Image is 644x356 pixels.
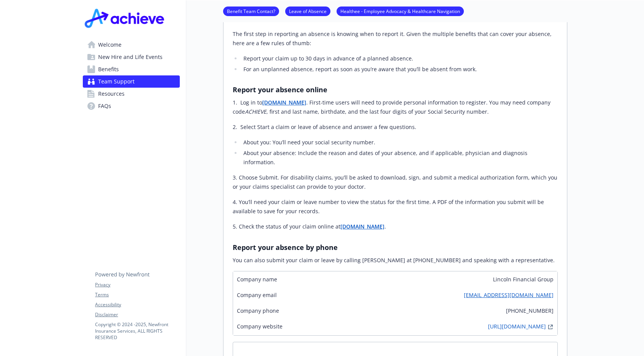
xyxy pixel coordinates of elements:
a: Welcome [83,39,180,51]
span: Team Support [98,75,135,88]
p: 1. Log in to . First-time users will need to provide personal information to register. You may ne... [233,98,558,116]
a: [DOMAIN_NAME] [262,99,306,106]
a: Healthee - Employee Advocacy & Healthcare Navigation [337,7,464,15]
a: Privacy [95,281,179,288]
p: 5. Check the status of your claim online at . [233,222,558,231]
a: Resources [83,88,180,100]
p: 3. Choose Submit. For disability claims, you’ll be asked to download, sign, and submit a medical ... [233,173,558,191]
a: Leave of Absence [285,7,330,15]
a: Team Support [83,75,180,88]
p: You can also submit your claim or leave by calling [PERSON_NAME] at [PHONE_NUMBER] and speaking w... [233,256,558,265]
p: The first step in reporting an absence is knowing when to report it. Given the multiple benefits ... [233,29,558,48]
a: Benefit Team Contact? [223,7,279,15]
a: Disclaimer [95,311,179,318]
p: Copyright © 2024 - 2025 , Newfront Insurance Services, ALL RIGHTS RESERVED [95,321,179,341]
span: Lincoln Financial Group [493,275,554,283]
a: external [546,322,555,332]
strong: Report your absence by phone [233,243,338,252]
li: About you: You’ll need your social security number. [241,138,558,147]
em: ACHIEVE [245,108,266,115]
p: 2. Select Start a claim or leave of absence and answer a few questions. [233,122,558,132]
strong: Report your absence online [233,85,327,94]
a: New Hire and Life Events [83,51,180,63]
a: [EMAIL_ADDRESS][DOMAIN_NAME] [464,291,554,299]
a: [URL][DOMAIN_NAME] [488,322,546,332]
p: 4. You’ll need your claim or leave number to view the status for the first time. A PDF of the inf... [233,198,558,216]
li: For an unplanned absence, report as soon as you’re aware that you’ll be absent from work. [241,65,558,74]
span: Welcome [98,39,122,51]
span: New Hire and Life Events [98,51,163,63]
a: FAQs [83,100,180,112]
li: Report your claim up to 30 days in advance of a planned absence. [241,54,558,63]
span: Company email [237,291,277,299]
span: Resources [98,88,125,100]
a: Accessibility [95,301,179,308]
a: Benefits [83,63,180,75]
span: FAQs [98,100,111,112]
span: [PHONE_NUMBER] [506,307,554,315]
span: Company website [237,322,283,332]
a: [DOMAIN_NAME] [340,223,384,230]
span: Company phone [237,307,279,315]
span: Company name [237,275,277,283]
a: Terms [95,291,179,298]
span: Benefits [98,63,119,75]
li: About your absence: Include the reason and dates of your absence, and if applicable, physician an... [241,149,558,167]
